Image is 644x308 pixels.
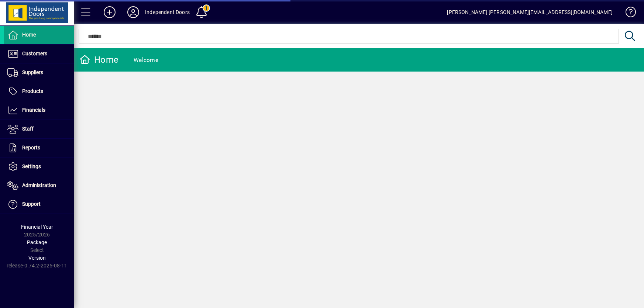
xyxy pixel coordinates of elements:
div: Welcome [134,54,158,66]
span: Version [28,255,46,261]
a: Staff [4,120,74,138]
span: Home [22,32,36,38]
span: Package [27,239,47,245]
a: Support [4,195,74,214]
a: Settings [4,158,74,176]
a: Suppliers [4,63,74,82]
span: Products [22,88,43,94]
div: [PERSON_NAME] [PERSON_NAME][EMAIL_ADDRESS][DOMAIN_NAME] [447,6,613,18]
span: Reports [22,145,40,150]
a: Knowledge Base [620,1,635,25]
a: Reports [4,139,74,157]
span: Customers [22,51,47,56]
button: Add [98,6,121,19]
a: Products [4,82,74,101]
button: Profile [121,6,145,19]
span: Suppliers [22,69,43,75]
span: Support [22,201,41,207]
span: Administration [22,182,56,188]
a: Financials [4,101,74,120]
span: Financial Year [21,224,53,230]
a: Administration [4,176,74,195]
span: Settings [22,163,41,169]
span: Financials [22,107,45,113]
div: Independent Doors [145,6,190,18]
a: Customers [4,45,74,63]
div: Home [79,54,118,66]
span: Staff [22,126,34,132]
